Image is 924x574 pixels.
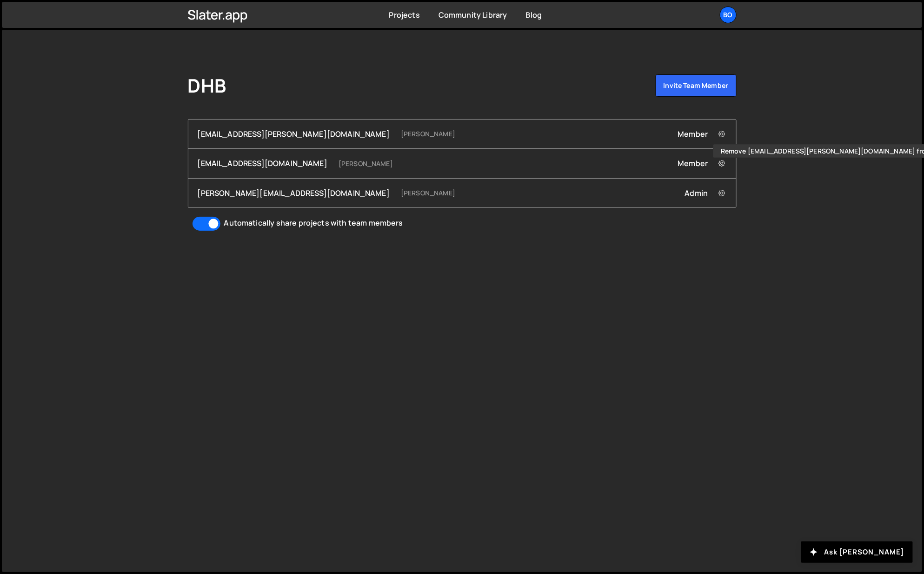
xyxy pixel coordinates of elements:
[720,7,737,23] a: Bo
[685,188,727,198] div: Admin
[678,158,727,168] div: Member
[193,217,220,231] input: Automatically share projects with team members
[198,158,327,168] div: [EMAIL_ADDRESS][DOMAIN_NAME]
[198,129,390,139] div: [EMAIL_ADDRESS][PERSON_NAME][DOMAIN_NAME]
[339,159,393,168] small: [PERSON_NAME]
[198,188,390,198] div: [PERSON_NAME][EMAIL_ADDRESS][DOMAIN_NAME]
[188,74,226,97] h1: DHB
[678,129,727,139] div: Member
[401,188,455,198] small: [PERSON_NAME]
[224,218,403,228] div: Automatically share projects with team members
[656,74,737,97] a: Invite team member
[526,10,542,20] a: Blog
[389,10,420,20] a: Projects
[801,541,913,563] button: Ask [PERSON_NAME]
[401,129,455,139] small: [PERSON_NAME]
[439,10,507,20] a: Community Library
